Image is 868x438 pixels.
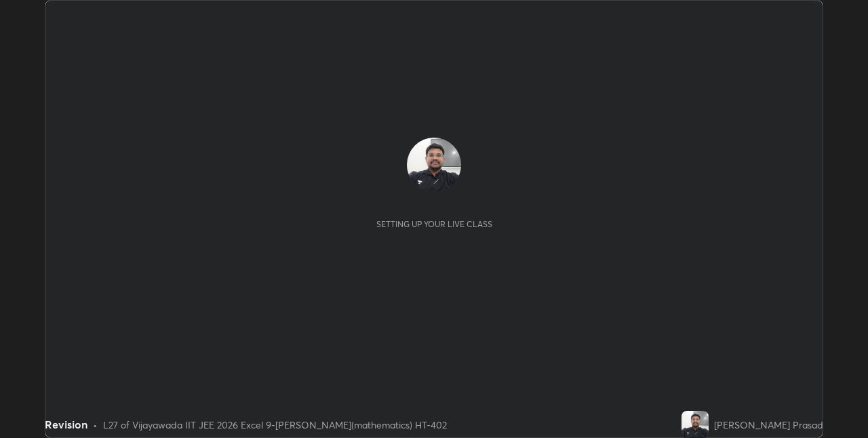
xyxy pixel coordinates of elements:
div: L27 of Vijayawada IIT JEE 2026 Excel 9-[PERSON_NAME](mathematics) HT-402 [103,418,447,432]
div: [PERSON_NAME] Prasad [714,418,823,432]
img: 19abef125f9e46878e56dc7f96b26257.jpg [682,411,709,438]
div: Revision [45,416,87,433]
div: Setting up your live class [376,219,492,229]
div: • [93,418,98,432]
img: 19abef125f9e46878e56dc7f96b26257.jpg [407,138,461,192]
